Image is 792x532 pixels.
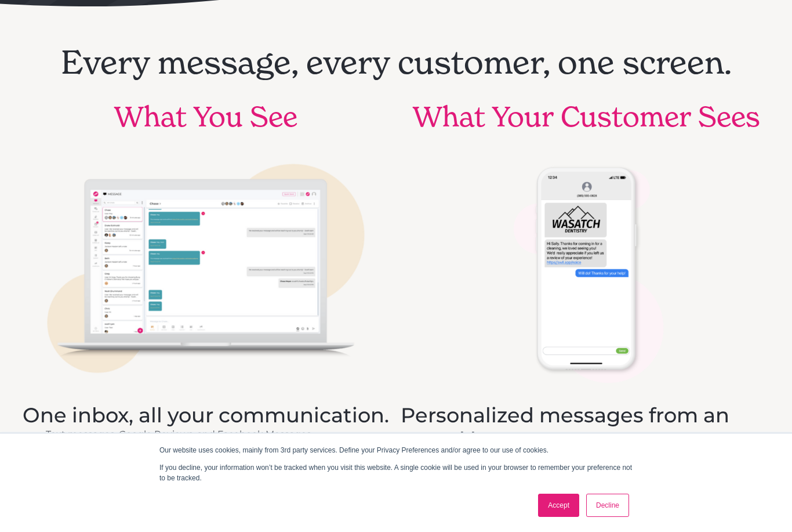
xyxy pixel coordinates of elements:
[32,153,379,385] img: An example of Swell Messenger on a laptop.
[538,494,579,517] a: Accept
[46,428,389,441] li: Text messages, Google Reviews, and Facebook Messages
[159,462,633,483] p: If you decline, your information won’t be tracked when you visit this website. A single cookie wi...
[502,153,671,385] img: A text message example displayed on a phone.
[61,43,732,82] h1: Every message, every customer, one screen.
[159,445,633,455] p: Our website uses cookies, mainly from 3rd party services. Define your Privacy Preferences and/or ...
[23,403,389,428] h3: One inbox, all your communication.
[401,403,772,452] h3: Personalized messages from an actual human.
[586,494,629,517] a: Decline
[413,100,760,134] h2: What Your Customer Sees
[114,100,297,134] h2: What You See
